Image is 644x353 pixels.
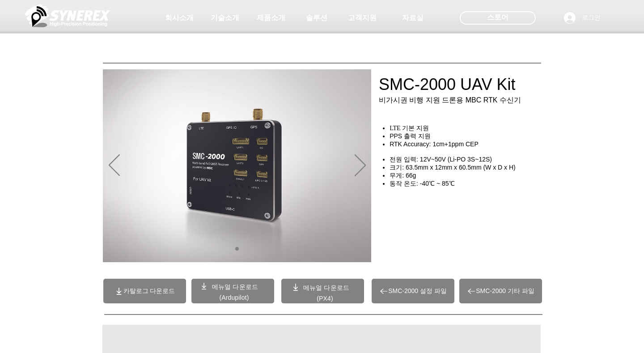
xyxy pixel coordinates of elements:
[103,279,186,303] a: 카탈로그 다운로드
[219,294,249,301] a: (Ardupilot)
[212,283,258,290] a: 메뉴얼 다운로드
[109,154,120,178] button: 이전
[390,140,479,148] span: RTK Accuracy: 1cm+1ppm CEP
[103,69,371,262] img: SMC2000.jpg
[165,13,194,23] span: 회사소개
[123,287,175,295] span: 카탈로그 다운로드
[579,13,604,22] span: 로그인
[211,13,239,23] span: 기술소개
[402,13,424,23] span: 자료실
[558,9,607,26] button: 로그인
[390,172,416,179] span: 무게: 66g
[390,164,516,171] span: 크기: 63.5mm x 12mm x 60.5mm (W x D x H)
[157,9,202,27] a: 회사소개
[257,13,285,23] span: 제품소개
[203,9,247,27] a: 기술소개
[459,279,542,303] a: SMC-2000 기타 파일
[390,156,492,163] span: 전원 입력: 12V~50V (Li-PO 3S~12S)
[460,11,536,25] div: 스토어
[249,9,293,27] a: 제품소개
[372,279,454,303] a: SMC-2000 설정 파일
[541,315,644,353] iframe: Wix Chat
[103,69,371,262] div: 슬라이드쇼
[487,13,508,22] span: 스토어
[355,154,366,178] button: 다음
[390,180,454,187] span: 동작 온도: -40℃ ~ 85℃
[294,9,339,27] a: 솔루션
[235,247,239,251] a: 01
[476,287,534,295] span: SMC-2000 기타 파일
[340,9,385,27] a: 고객지원
[303,284,349,291] a: 메뉴얼 다운로드
[388,287,447,295] span: SMC-2000 설정 파일
[390,9,435,27] a: 자료실
[232,247,242,251] nav: 슬라이드
[317,295,333,302] a: (PX4)
[25,2,110,29] img: 씨너렉스_White_simbol_대지 1.png
[306,13,327,23] span: 솔루션
[348,13,377,23] span: 고객지원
